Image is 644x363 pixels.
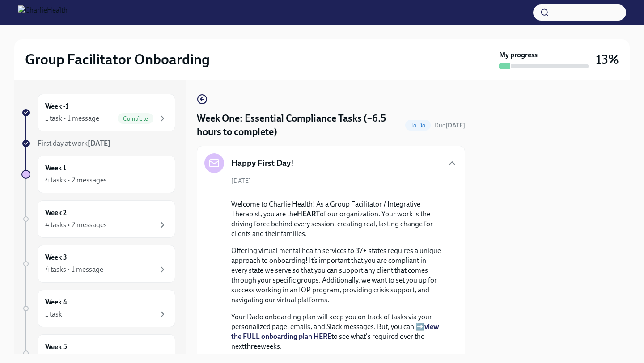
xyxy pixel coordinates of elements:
[21,139,175,148] a: First day at work[DATE]
[45,220,107,230] div: 4 tasks • 2 messages
[434,121,465,130] span: August 18th, 2025 09:00
[231,246,443,305] p: Offering virtual mental health services to 37+ states requires a unique approach to onboarding! I...
[45,114,99,123] div: 1 task • 1 message
[197,112,402,139] h4: Week One: Essential Compliance Tasks (~6.5 hours to complete)
[596,51,619,68] h3: 13%
[45,208,67,218] h6: Week 2
[499,50,538,60] strong: My progress
[231,312,443,351] p: Your Dado onboarding plan will keep you on track of tasks via your personalized page, emails, and...
[45,265,103,274] div: 4 tasks • 1 message
[45,163,66,173] h6: Week 1
[45,297,67,307] h6: Week 4
[231,199,443,239] p: Welcome to Charlie Health! As a Group Facilitator / Integrative Therapist, you are the of our org...
[45,309,62,319] div: 1 task
[88,139,110,148] strong: [DATE]
[118,115,153,122] span: Complete
[21,94,175,131] a: Week -11 task • 1 messageComplete
[21,290,175,327] a: Week 41 task
[18,5,68,20] img: CharlieHealth
[244,342,261,350] strong: three
[45,101,68,111] h6: Week -1
[21,200,175,238] a: Week 24 tasks • 2 messages
[445,122,465,129] strong: [DATE]
[231,157,294,169] h5: Happy First Day!
[45,342,67,352] h6: Week 5
[297,210,320,218] strong: HEART
[21,156,175,193] a: Week 14 tasks • 2 messages
[434,122,465,129] span: Due
[45,175,107,185] div: 4 tasks • 2 messages
[231,177,251,185] span: [DATE]
[45,253,67,262] h6: Week 3
[25,51,210,68] h2: Group Facilitator Onboarding
[21,245,175,283] a: Week 34 tasks • 1 message
[38,139,110,148] span: First day at work
[405,122,431,129] span: To Do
